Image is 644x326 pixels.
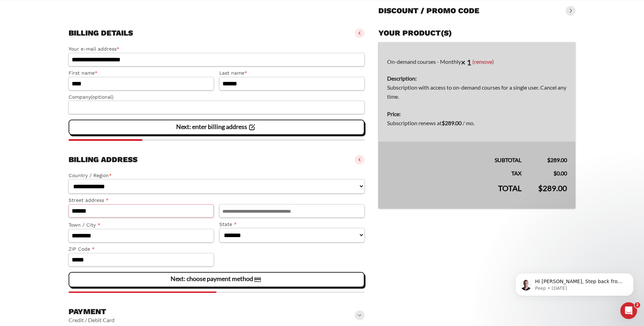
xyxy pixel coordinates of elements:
[69,272,364,287] vaadin-button: Next: choose payment method
[69,221,214,229] label: Town / City
[69,93,364,101] label: Company
[69,196,214,204] label: Street address
[69,28,133,38] h3: Billing details
[219,69,364,77] label: Last name
[635,302,640,308] span: 2
[91,94,113,100] span: (optional)
[620,302,637,319] iframe: Intercom live chat
[69,155,138,165] h3: Billing address
[69,245,214,253] label: ZIP Code
[69,307,115,317] h3: Payment
[69,317,115,324] vaadin-horizontal-layout: Credit / Debit Card
[378,6,479,16] h3: Discount / promo code
[69,45,364,53] label: Your e-mail address
[69,120,364,135] vaadin-button: Next: enter billing address
[69,69,214,77] label: First name
[69,172,364,180] label: Country / Region
[219,220,364,228] label: State
[505,258,644,307] iframe: Intercom notifications message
